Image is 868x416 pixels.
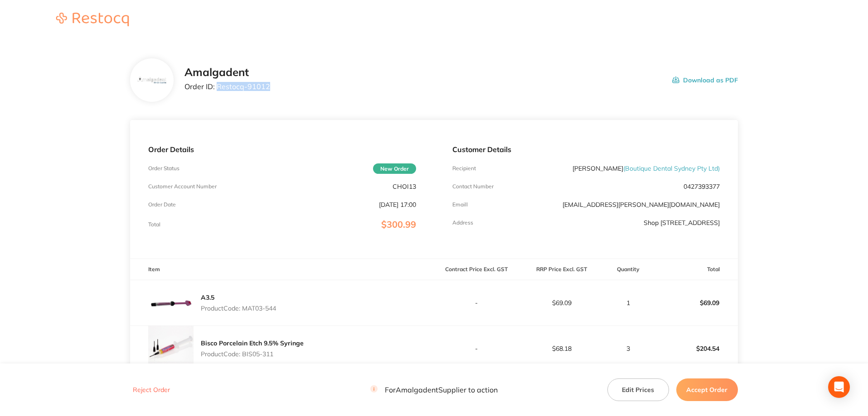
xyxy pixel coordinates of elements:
[519,259,604,280] th: RRP Price Excl. GST
[47,13,138,28] a: Restocq logo
[201,339,304,347] a: Bisco Porcelain Etch 9.5% Syringe
[184,82,270,91] p: Order ID: Restocq- 91012
[653,292,737,314] p: $69.09
[684,183,720,190] p: 0427393377
[435,299,519,306] p: -
[201,293,214,301] a: A3.5
[653,259,738,280] th: Total
[452,183,494,190] p: Contact Number
[604,259,653,280] th: Quantity
[47,13,138,26] img: Restocq logo
[148,183,217,190] p: Customer Account Number
[130,259,434,280] th: Item
[130,386,173,394] button: Reject Order
[434,259,519,280] th: Contract Price Excl. GST
[605,345,652,352] p: 3
[572,165,720,172] p: [PERSON_NAME]
[452,201,468,208] p: Emaill
[435,345,519,352] p: -
[381,219,416,230] span: $300.99
[672,66,738,94] button: Download as PDF
[379,201,416,208] p: [DATE] 17:00
[373,163,416,174] span: New Order
[148,201,176,208] p: Order Date
[605,299,652,306] p: 1
[676,378,738,401] button: Accept Order
[148,145,416,153] p: Order Details
[519,299,604,306] p: $69.09
[653,338,737,359] p: $204.54
[201,350,304,358] p: Product Code: BIS05-311
[393,183,416,190] p: CHOI13
[201,305,276,312] p: Product Code: MAT03-544
[607,378,669,401] button: Edit Prices
[370,386,498,394] p: For Amalgadent Supplier to action
[644,219,720,226] p: Shop [STREET_ADDRESS]
[563,201,720,209] a: [EMAIL_ADDRESS][PERSON_NAME][DOMAIN_NAME]
[623,164,720,172] span: ( Boutique Dental Sydney Pty Ltd )
[148,165,179,172] p: Order Status
[452,145,720,153] p: Customer Details
[148,326,194,371] img: NjNoOGZjNQ
[137,77,167,84] img: b285Ymlzag
[148,280,194,325] img: NDE4cHdwaA
[828,376,850,398] div: Open Intercom Messenger
[184,66,270,79] h2: Amalgadent
[148,221,160,228] p: Total
[452,165,476,172] p: Recipient
[519,345,604,352] p: $68.18
[452,220,473,226] p: Address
